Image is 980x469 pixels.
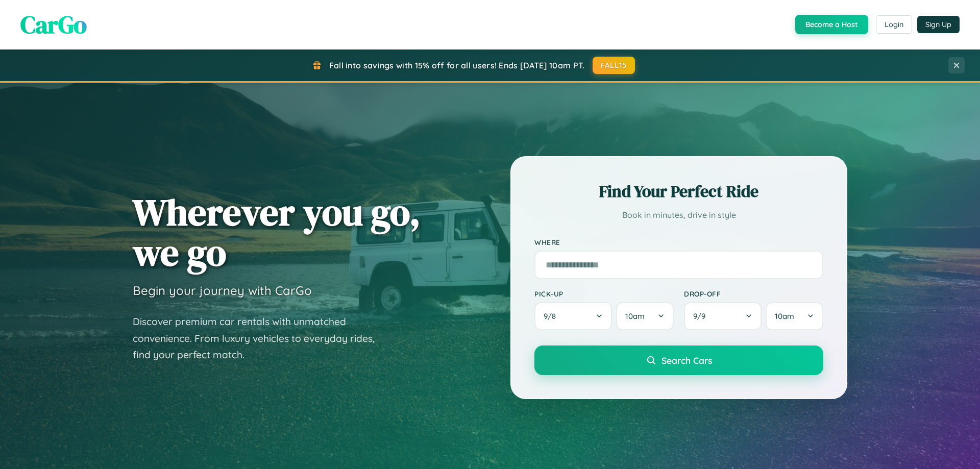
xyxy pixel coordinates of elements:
[593,57,635,74] button: FALL15
[534,302,612,330] button: 9/8
[534,289,674,298] label: Pick-up
[616,302,674,330] button: 10am
[693,311,710,321] span: 9 / 9
[795,15,868,34] button: Become a Host
[20,8,87,41] span: CarGo
[534,180,823,203] h2: Find Your Perfect Ride
[534,238,823,246] label: Where
[534,345,823,375] button: Search Cars
[766,302,823,330] button: 10am
[329,60,585,70] span: Fall into savings with 15% off for all users! Ends [DATE] 10am PT.
[775,311,794,321] span: 10am
[544,311,561,321] span: 9 / 8
[917,16,960,33] button: Sign Up
[133,192,421,273] h1: Wherever you go, we go
[625,311,645,321] span: 10am
[684,289,823,298] label: Drop-off
[534,208,823,223] p: Book in minutes, drive in style
[661,355,712,366] span: Search Cars
[876,15,912,34] button: Login
[133,313,388,363] p: Discover premium car rentals with unmatched convenience. From luxury vehicles to everyday rides, ...
[133,283,312,298] h3: Begin your journey with CarGo
[684,302,762,330] button: 9/9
